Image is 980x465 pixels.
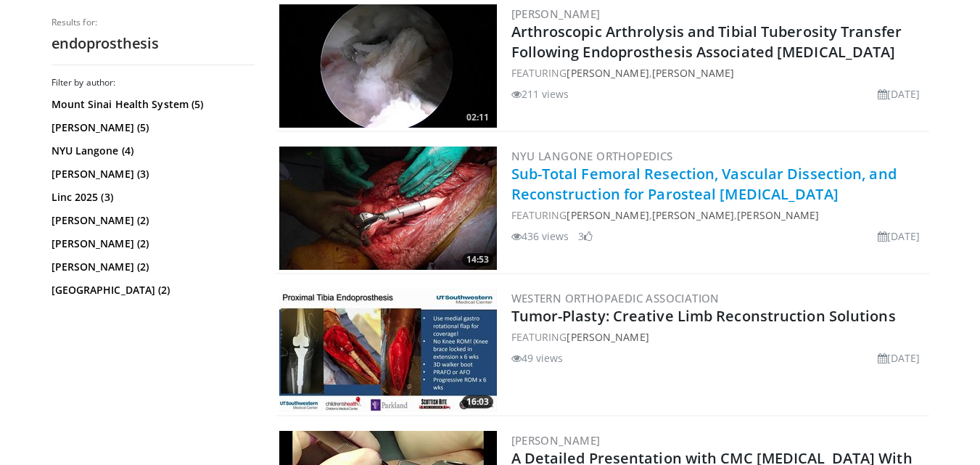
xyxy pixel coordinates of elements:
[52,77,255,89] h3: Filter by author:
[52,34,255,53] h2: endoprosthesis
[279,4,497,128] a: 02:11
[878,350,921,366] li: [DATE]
[878,86,921,102] li: [DATE]
[279,147,497,270] img: aa59ee1d-8314-4bab-af72-a1aeed209acd.jpg.300x170_q85_crop-smart_upscale.jpg
[52,97,251,112] a: Mount Sinai Health System (5)
[578,229,593,244] li: 3
[52,260,251,274] a: [PERSON_NAME] (2)
[279,289,497,412] a: 16:03
[652,66,734,80] a: [PERSON_NAME]
[462,111,493,124] span: 02:11
[511,149,673,163] a: NYU Langone Orthopedics
[52,144,251,158] a: NYU Langone (4)
[462,395,493,408] span: 16:03
[652,208,734,222] a: [PERSON_NAME]
[737,208,819,222] a: [PERSON_NAME]
[52,120,251,135] a: [PERSON_NAME] (5)
[52,236,251,251] a: [PERSON_NAME] (2)
[511,229,569,244] li: 436 views
[52,17,255,28] p: Results for:
[511,329,926,345] div: FEATURING
[511,86,569,102] li: 211 views
[511,433,601,448] a: [PERSON_NAME]
[52,167,251,181] a: [PERSON_NAME] (3)
[878,229,921,244] li: [DATE]
[511,22,902,62] a: Arthroscopic Arthrolysis and Tibial Tuberosity Transfer Following Endoprosthesis Associated [MEDI...
[279,4,497,128] img: e811a52a-09ea-40d0-91d2-9fa1be20391c.300x170_q85_crop-smart_upscale.jpg
[511,7,601,21] a: [PERSON_NAME]
[567,66,648,80] a: [PERSON_NAME]
[511,350,564,366] li: 49 views
[279,147,497,270] a: 14:53
[511,291,720,305] a: Western Orthopaedic Association
[567,208,648,222] a: [PERSON_NAME]
[279,289,497,412] img: 47880bdc-b623-4799-9c05-e48aa05f3a8d.300x170_q85_crop-smart_upscale.jpg
[511,207,926,223] div: FEATURING , ,
[567,330,648,344] a: [PERSON_NAME]
[511,306,896,326] a: Tumor-Plasty: Creative Limb Reconstruction Solutions
[52,283,251,297] a: [GEOGRAPHIC_DATA] (2)
[52,213,251,228] a: [PERSON_NAME] (2)
[511,65,926,81] div: FEATURING ,
[52,190,251,205] a: Linc 2025 (3)
[511,164,897,204] a: Sub-Total Femoral Resection, Vascular Dissection, and Reconstruction for Parosteal [MEDICAL_DATA]
[462,253,493,266] span: 14:53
